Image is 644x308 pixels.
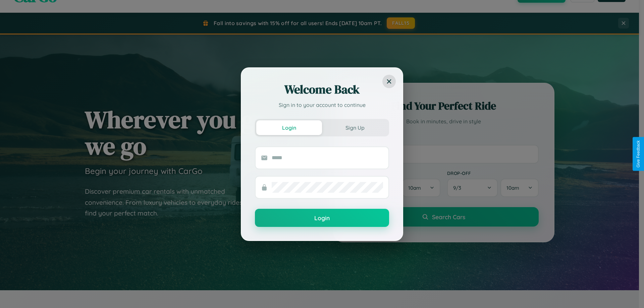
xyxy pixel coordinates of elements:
[255,81,389,98] h2: Welcome Back
[256,120,322,135] button: Login
[255,101,389,109] p: Sign in to your account to continue
[322,120,388,135] button: Sign Up
[636,140,641,168] div: Give Feedback
[255,209,389,227] button: Login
